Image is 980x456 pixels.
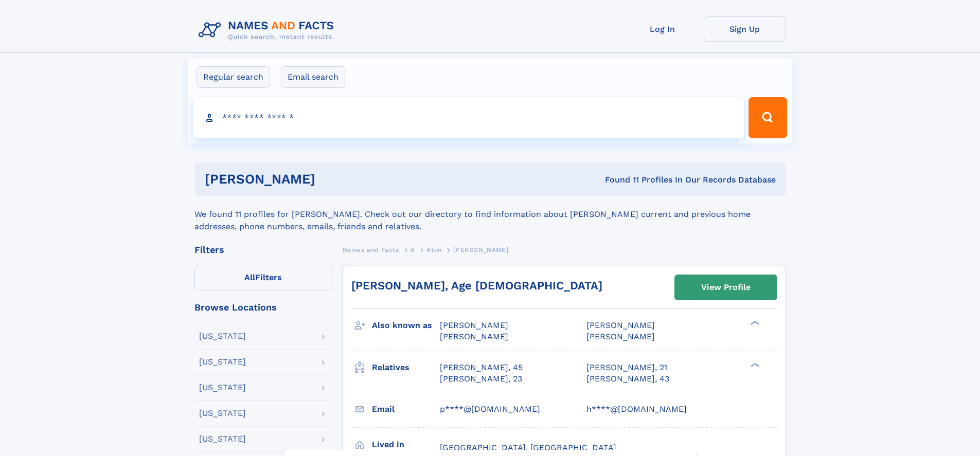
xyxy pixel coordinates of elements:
[440,362,523,373] a: [PERSON_NAME], 45
[194,245,332,254] div: Filters
[411,246,415,253] span: A
[586,373,669,385] a: [PERSON_NAME], 43
[199,332,246,340] div: [US_STATE]
[281,66,345,88] label: Email search
[205,173,460,186] h1: [PERSON_NAME]
[586,332,655,341] span: [PERSON_NAME]
[411,243,415,256] a: A
[199,358,246,366] div: [US_STATE]
[343,243,399,256] a: Names and Facts
[748,320,760,326] div: ❯
[372,359,440,376] h3: Relatives
[586,362,667,373] a: [PERSON_NAME], 21
[453,246,508,253] span: [PERSON_NAME]
[199,384,246,392] div: [US_STATE]
[621,16,704,42] a: Log In
[440,443,616,452] span: [GEOGRAPHIC_DATA], [GEOGRAPHIC_DATA]
[704,16,786,42] a: Sign Up
[194,16,343,44] img: Logo Names and Facts
[194,303,332,312] div: Browse Locations
[372,317,440,334] h3: Also known as
[749,97,787,138] button: Search Button
[199,409,246,417] div: [US_STATE]
[372,400,440,418] h3: Email
[194,196,786,233] div: We found 11 profiles for [PERSON_NAME]. Check out our directory to find information about [PERSON...
[351,279,602,292] a: [PERSON_NAME], Age [DEMOGRAPHIC_DATA]
[440,332,508,341] span: [PERSON_NAME]
[193,97,744,138] input: search input
[675,275,777,300] a: View Profile
[197,66,270,88] label: Regular search
[244,272,255,282] span: All
[440,373,522,385] a: [PERSON_NAME], 23
[426,243,441,256] a: Aton
[426,246,441,253] span: Aton
[460,174,776,186] div: Found 11 Profiles In Our Records Database
[194,266,332,290] label: Filters
[586,320,655,330] span: [PERSON_NAME]
[372,436,440,453] h3: Lived in
[748,361,760,368] div: ❯
[701,276,751,299] div: View Profile
[440,320,508,330] span: [PERSON_NAME]
[199,435,246,443] div: [US_STATE]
